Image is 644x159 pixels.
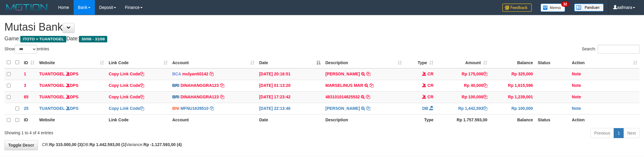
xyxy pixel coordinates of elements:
[366,95,370,99] a: Copy 483101014825532 to clipboard
[422,106,428,111] span: DB
[590,128,614,138] a: Previous
[569,114,640,126] th: Action
[598,45,640,54] input: Search:
[483,95,487,99] a: Copy Rp 100,000 to clipboard
[4,127,264,136] div: Showing 1 to 4 of 4 entries
[109,72,144,76] a: Copy Link Code
[39,83,65,88] a: TUANTOGEL
[24,72,26,76] span: 1
[325,83,363,88] a: MARSELINUS MAR
[535,57,569,68] th: Status
[436,103,490,114] td: Rp 1,442,593
[541,4,565,12] img: Button%20Memo.svg
[22,57,37,68] th: ID: activate to sort column ascending
[172,95,179,99] span: BRI
[366,106,370,111] a: Copy IRA RAHMAWATI to clipboard
[569,57,640,68] th: Action: activate to sort column ascending
[257,114,323,126] th: Date
[37,114,106,126] th: Website
[182,72,208,76] a: mulyanti0142
[90,142,126,147] strong: Rp 1.442.593,00 (1)
[106,57,170,68] th: Link Code: activate to sort column ascending
[325,95,360,99] a: 483101014825532
[490,80,535,91] td: Rp 1,615,596
[404,57,436,68] th: Type: activate to sort column ascending
[572,72,581,76] a: Note
[490,57,535,68] th: Balance
[490,91,535,103] td: Rp 1,239,001
[181,106,209,111] a: MFNU1639510
[572,95,581,99] a: Note
[572,83,581,88] a: Note
[172,106,179,111] span: BNI
[325,72,360,76] a: [PERSON_NAME]
[436,80,490,91] td: Rp 40,000
[427,95,433,99] span: CR
[172,72,181,76] span: BCA
[490,68,535,80] td: Rp 325,000
[39,106,65,111] a: TUANTOGEL
[582,45,640,54] label: Search:
[37,68,106,80] td: DPS
[257,80,323,91] td: [DATE] 01:13:20
[490,103,535,114] td: Rp 100,000
[39,72,65,76] a: TUANTOGEL
[109,106,144,111] a: Copy Link Code
[209,72,214,76] a: Copy mulyanti0142 to clipboard
[369,83,374,88] a: Copy MARSELINUS MAR to clipboard
[561,1,569,7] span: 32
[109,95,144,99] a: Copy Link Code
[24,83,26,88] span: 3
[37,80,106,91] td: DPS
[623,128,640,138] a: Next
[490,114,535,126] th: Balance
[483,106,487,111] a: Copy Rp 1,442,593 to clipboard
[170,114,257,126] th: Account
[22,114,37,126] th: ID
[257,57,323,68] th: Date: activate to sort column descending
[614,128,624,138] a: 1
[4,140,38,150] a: Toggle Descr
[20,36,66,42] span: ITOTO > TUANTOGEL
[37,57,106,68] th: Website: activate to sort column ascending
[24,106,29,111] span: 25
[79,36,107,42] span: 30/08 - 31/08
[4,3,49,12] img: MOTION_logo.png
[220,83,224,88] a: Copy DINAHANGGRA123 to clipboard
[181,83,219,88] a: DINAHANGGRA123
[170,57,257,68] th: Account: activate to sort column ascending
[39,95,65,99] a: TUANTOGEL
[323,57,404,68] th: Description: activate to sort column ascending
[436,114,490,126] th: Rp 1.757.593,00
[483,83,487,88] a: Copy Rp 40,000 to clipboard
[427,72,433,76] span: CR
[574,4,604,11] img: panduan.png
[257,103,323,114] td: [DATE] 22:13:46
[143,142,182,147] strong: Rp -1.127.593,00 (4)
[4,45,49,54] label: Show entries
[325,106,360,111] a: [PERSON_NAME]
[39,142,182,147] span: CR: DB: Variance:
[106,114,170,126] th: Link Code
[210,106,214,111] a: Copy MFNU1639510 to clipboard
[436,57,490,68] th: Amount: activate to sort column ascending
[572,106,581,111] a: Note
[37,91,106,103] td: DPS
[436,68,490,80] td: Rp 175,000
[483,72,487,76] a: Copy Rp 175,000 to clipboard
[502,4,532,12] img: Feedback.jpg
[436,91,490,103] td: Rp 100,000
[366,72,370,76] a: Copy JAJA JAHURI to clipboard
[37,103,106,114] td: DPS
[49,142,83,147] strong: Rp 315.000,00 (3)
[24,95,29,99] span: 65
[109,83,144,88] a: Copy Link Code
[404,114,436,126] th: Type
[257,91,323,103] td: [DATE] 17:23:42
[535,114,569,126] th: Status
[427,83,433,88] span: CR
[15,45,37,54] select: Showentries
[4,21,640,33] h1: Mutasi Bank
[181,95,219,99] a: DINAHANGGRA123
[4,36,640,42] h4: Game: Date:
